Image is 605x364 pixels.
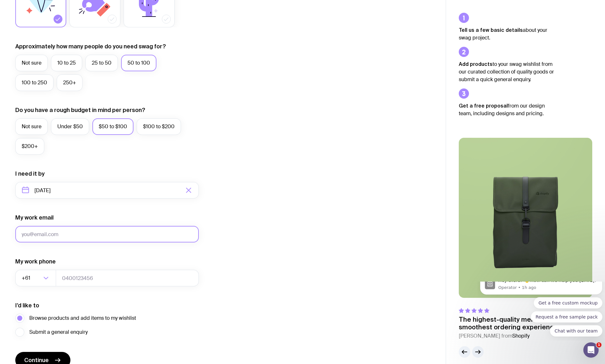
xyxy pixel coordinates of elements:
label: 25 to 50 [85,55,118,71]
p: to your swag wishlist from our curated collection of quality goods or submit a quick general enqu... [459,60,554,83]
label: 50 to 100 [121,55,156,71]
label: I’d like to [15,302,39,309]
span: Submit a general enquiry [29,328,88,336]
p: Message from Operator, sent 1h ago [21,3,120,9]
label: 10 to 25 [51,55,82,71]
label: 100 to 250 [15,74,54,91]
label: My work phone [15,258,56,265]
label: Not sure [15,55,48,71]
input: Select a target date [15,182,199,199]
label: I need it by [15,170,45,178]
span: Browse products and add items to my wishlist [29,314,136,322]
button: Quick reply: Chat with our team [72,44,125,55]
input: 0400123456 [56,270,199,286]
span: 1 [596,342,601,347]
label: $50 to $100 [92,118,133,135]
button: Quick reply: Request a free sample pack [53,30,125,41]
label: $200+ [15,138,44,155]
span: +61 [22,270,32,286]
strong: Tell us a few basic details [459,27,523,33]
p: from our design team, including designs and pricing. [459,102,554,117]
iframe: Intercom live chat [583,342,599,358]
iframe: Intercom notifications message [478,282,605,340]
button: Quick reply: Get a free custom mockup [56,16,125,27]
label: Approximately how many people do you need swag for? [15,43,166,50]
label: Do you have a rough budget in mind per person? [15,106,145,114]
input: you@email.com [15,226,199,242]
input: Search for option [32,270,41,286]
div: Quick reply options [3,16,125,55]
label: $100 to $200 [137,118,181,135]
strong: Get a free proposal [459,103,508,108]
label: My work email [15,214,54,221]
label: Not sure [15,118,48,135]
strong: Add products [459,61,493,67]
p: about your swag project. [459,26,554,42]
label: 250+ [57,74,83,91]
p: The highest-quality merch with the smoothest ordering experience. [459,316,592,331]
div: Search for option [15,270,56,286]
span: Continue [24,356,49,364]
cite: [PERSON_NAME] from [459,332,592,340]
label: Under $50 [51,118,89,135]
